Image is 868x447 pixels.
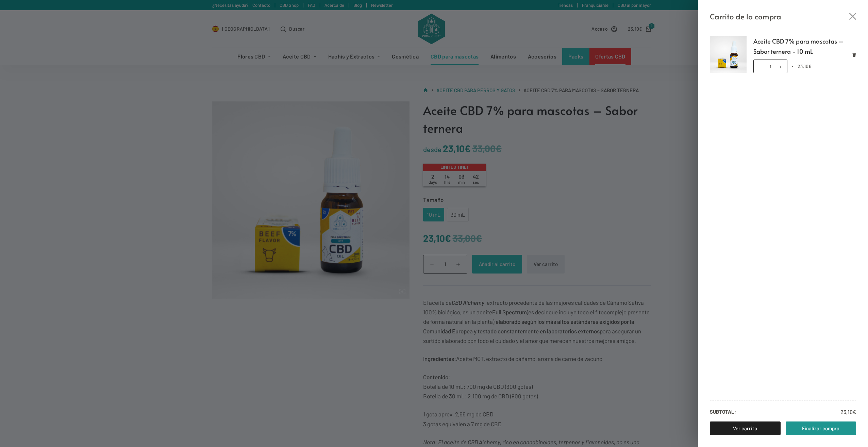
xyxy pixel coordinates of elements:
[808,63,812,69] span: €
[710,10,781,22] span: Carrito de la compra
[786,421,856,435] a: Finalizar compra
[840,409,856,415] bdi: 23,10
[849,13,856,20] button: Cerrar el cajón del carrito
[853,409,856,415] span: €
[798,63,812,69] bdi: 23,10
[753,60,787,73] input: Cantidad de productos
[710,408,736,416] strong: Subtotal:
[710,421,781,435] a: Ver carrito
[791,63,794,69] span: ×
[852,53,856,56] a: Eliminar Aceite CBD 7% para mascotas – Sabor ternera - 10 mL del carrito
[753,36,856,56] a: Aceite CBD 7% para mascotas – Sabor ternera - 10 mL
